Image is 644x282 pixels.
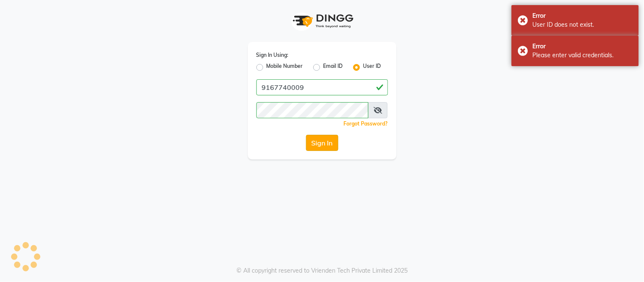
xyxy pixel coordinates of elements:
label: User ID [363,62,381,73]
div: Error [533,11,633,20]
div: User ID does not exist. [533,20,633,29]
img: logo1.svg [288,8,356,34]
a: Forgot Password? [344,120,388,127]
div: Please enter valid credentials. [533,51,633,60]
label: Sign In Using: [256,51,289,59]
input: Username [256,79,388,95]
div: Error [533,42,633,51]
label: Email ID [323,62,343,73]
input: Username [256,102,369,118]
button: Sign In [306,135,338,151]
label: Mobile Number [267,62,303,73]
